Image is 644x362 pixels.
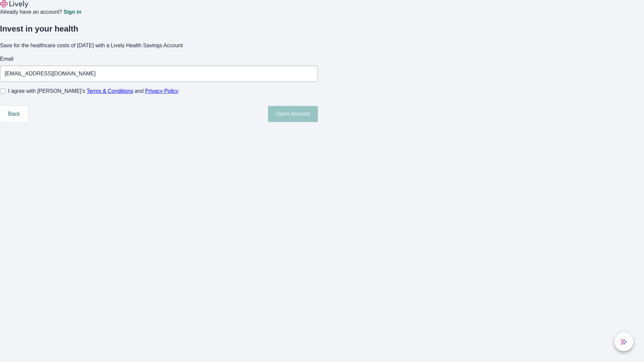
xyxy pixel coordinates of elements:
a: Terms & Conditions [87,88,133,94]
a: Sign in [63,9,81,15]
span: I agree with [PERSON_NAME]’s and [8,87,178,95]
a: Privacy Policy [145,88,179,94]
button: chat [614,333,633,351]
svg: Lively AI Assistant [621,339,627,345]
